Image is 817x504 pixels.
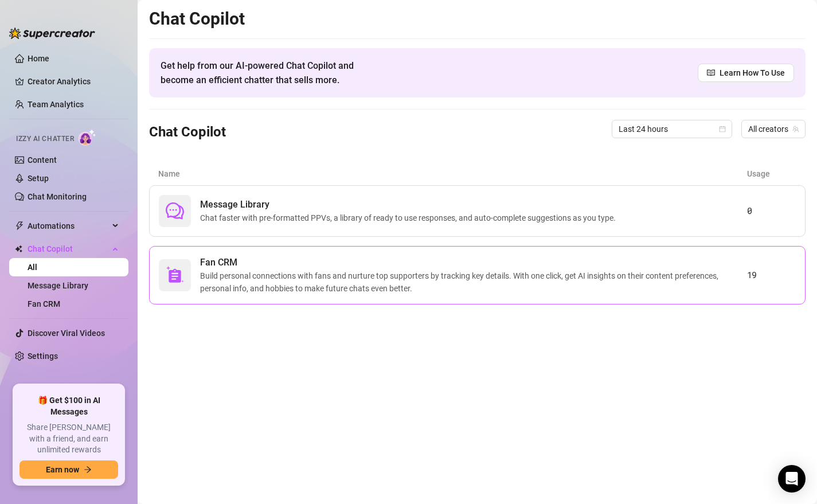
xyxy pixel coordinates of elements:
[707,69,715,77] span: read
[778,465,806,493] div: Open Intercom Messenger
[161,58,381,87] span: Get help from our AI-powered Chat Copilot and become an efficient chatter that sells more.
[719,126,726,132] span: calendar
[28,192,87,201] a: Chat Monitoring
[166,202,184,220] span: comment
[28,329,105,338] a: Discover Viral Videos
[748,120,799,138] span: All creators
[28,155,57,165] a: Content
[166,266,184,284] img: svg%3e
[28,54,49,63] a: Home
[149,123,226,142] h3: Chat Copilot
[28,174,49,183] a: Setup
[28,299,60,308] a: Fan CRM
[19,422,118,456] span: Share [PERSON_NAME] with a friend, and earn unlimited rewards
[15,221,24,230] span: thunderbolt
[19,460,118,479] button: Earn nowarrow-right
[747,268,796,282] article: 19
[28,240,109,258] span: Chat Copilot
[200,256,747,269] span: Fan CRM
[46,465,79,474] span: Earn now
[79,129,96,146] img: AI Chatter
[149,8,806,30] h2: Chat Copilot
[747,204,796,218] article: 0
[16,134,74,144] span: Izzy AI Chatter
[200,198,620,212] span: Message Library
[19,395,118,417] span: 🎁 Get $100 in AI Messages
[9,28,95,39] img: logo-BBDzfeDw.svg
[698,64,794,82] a: Learn How To Use
[792,126,799,132] span: team
[28,100,84,109] a: Team Analytics
[28,281,88,290] a: Message Library
[720,67,785,79] span: Learn How To Use
[200,269,747,295] span: Build personal connections with fans and nurture top supporters by tracking key details. With one...
[28,351,58,361] a: Settings
[200,212,620,224] span: Chat faster with pre-formatted PPVs, a library of ready to use responses, and auto-complete sugge...
[28,263,37,272] a: All
[158,167,747,180] article: Name
[84,466,92,474] span: arrow-right
[619,120,725,138] span: Last 24 hours
[28,217,109,235] span: Automations
[15,245,22,253] img: Chat Copilot
[747,167,796,180] article: Usage
[28,72,119,91] a: Creator Analytics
